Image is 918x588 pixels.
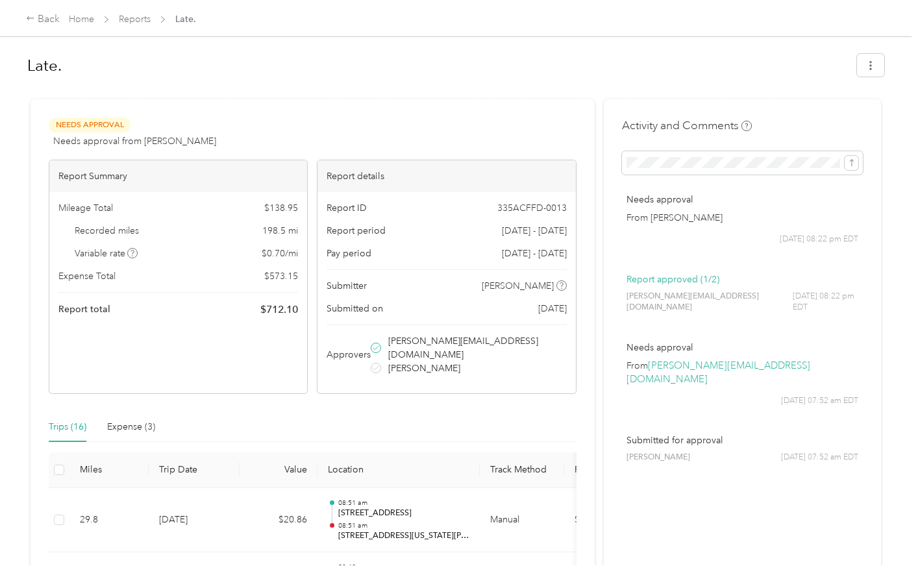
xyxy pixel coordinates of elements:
td: $20.86 [240,488,317,553]
span: [DATE] - [DATE] [502,224,567,238]
span: [DATE] [538,302,567,315]
p: Needs approval [626,341,858,354]
p: From [PERSON_NAME] [626,211,858,225]
p: Needs approval [626,193,858,206]
th: Purpose [564,452,662,488]
div: Expense (3) [107,420,155,434]
th: Location [317,452,480,488]
a: Home [69,14,94,25]
td: 29.8 [69,488,149,553]
div: Report details [317,160,575,192]
span: [DATE] 07:52 am EDT [781,395,858,407]
span: 335ACFFD-0013 [497,201,567,215]
td: [DATE] [149,488,240,553]
th: Value [240,452,317,488]
p: 08:49 am [338,563,469,572]
span: Expense Total [58,269,116,283]
p: Submitted for approval [626,434,858,447]
span: Late. [175,12,196,26]
span: $ 0.70 / mi [262,247,298,260]
span: $ 573.15 [264,269,298,283]
span: [PERSON_NAME] [482,279,554,293]
td: Manual [480,488,564,553]
span: [DATE] - [DATE] [502,247,567,260]
span: Needs Approval [49,117,130,132]
span: [PERSON_NAME] [388,361,460,375]
td: SS Beverages [564,488,662,553]
span: $ 138.95 [264,201,298,215]
p: [STREET_ADDRESS] [338,508,469,519]
span: Variable rate [75,247,138,260]
iframe: Everlance-gr Chat Button Frame [845,515,918,588]
span: [DATE] 08:22 pm EDT [793,291,859,313]
div: Back [26,12,60,27]
span: Recorded miles [75,224,139,238]
span: [PERSON_NAME][EMAIL_ADDRESS][DOMAIN_NAME] [626,291,793,313]
span: Approvers [327,348,371,361]
span: [PERSON_NAME] [626,452,690,463]
div: Report Summary [49,160,307,192]
span: Report period [327,224,386,238]
th: Track Method [480,452,564,488]
span: Needs approval from [PERSON_NAME] [53,134,216,148]
span: $ 712.10 [260,302,298,317]
span: [DATE] 08:22 pm EDT [780,234,858,245]
span: [DATE] 07:52 am EDT [781,452,858,463]
p: 08:51 am [338,498,469,508]
span: Mileage Total [58,201,113,215]
span: Submitter [327,279,367,293]
div: Trips (16) [49,420,86,434]
h1: Late. [27,50,848,81]
p: Report approved (1/2) [626,273,858,286]
a: Reports [119,14,151,25]
span: [PERSON_NAME][EMAIL_ADDRESS][DOMAIN_NAME] [388,334,564,361]
p: [STREET_ADDRESS][US_STATE][PERSON_NAME] [338,530,469,542]
span: 198.5 mi [262,224,298,238]
p: From [626,359,858,386]
span: Submitted on [327,302,383,315]
p: 08:51 am [338,521,469,530]
th: Miles [69,452,149,488]
span: Report total [58,302,110,316]
th: Trip Date [149,452,240,488]
a: [PERSON_NAME][EMAIL_ADDRESS][DOMAIN_NAME] [626,360,810,386]
h4: Activity and Comments [622,117,752,134]
span: Pay period [327,247,371,260]
span: Report ID [327,201,367,215]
